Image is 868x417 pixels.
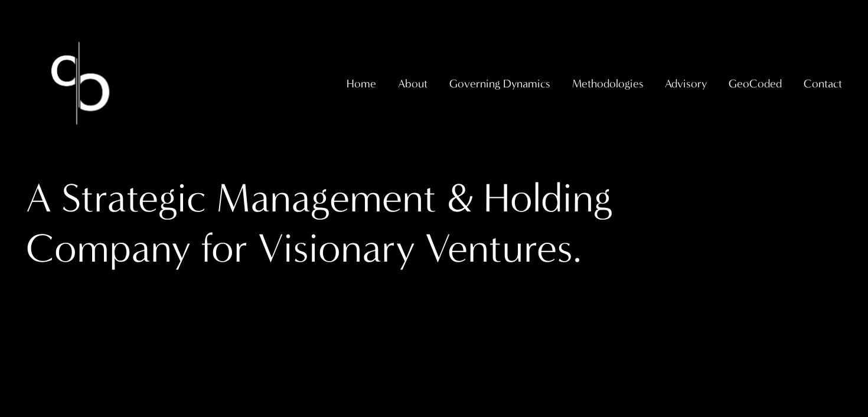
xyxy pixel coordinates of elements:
a: folder dropdown [398,72,428,95]
a: Home [347,72,376,95]
span: About [398,73,428,94]
h1: A Strategic Management & Holding Company for Visionary Ventures. [26,174,638,274]
span: GeoCoded [729,73,782,94]
a: folder dropdown [729,72,782,95]
span: Methodologies [572,73,644,94]
a: folder dropdown [804,72,842,95]
img: Christopher Sanchez &amp; Co. [26,29,135,138]
a: folder dropdown [665,72,707,95]
a: folder dropdown [449,72,550,95]
span: Contact [804,73,842,94]
span: Governing Dynamics [449,73,550,94]
a: folder dropdown [572,72,644,95]
span: Advisory [665,73,707,94]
